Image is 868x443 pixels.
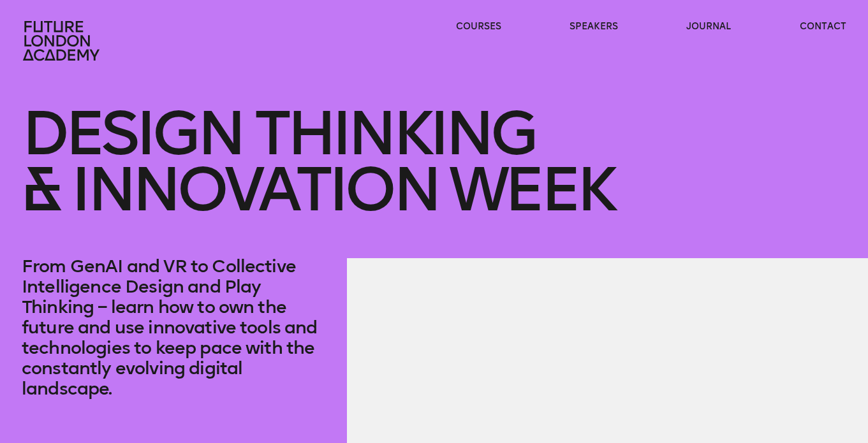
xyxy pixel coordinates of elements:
[800,20,846,33] a: contact
[22,256,325,399] p: From GenAI and VR to Collective Intelligence Design and Play Thinking – learn how to own the futu...
[456,20,501,33] a: courses
[570,20,618,33] a: speakers
[22,64,846,258] h1: Design Thinking & innovation Week
[686,20,731,33] a: journal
